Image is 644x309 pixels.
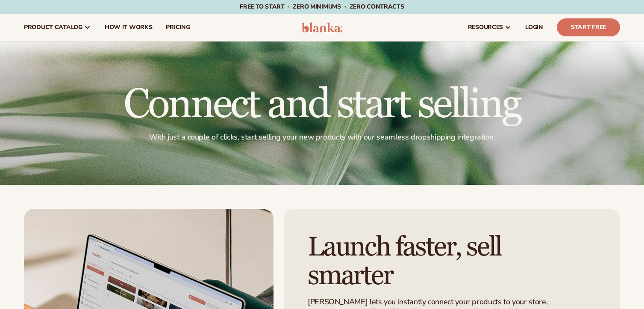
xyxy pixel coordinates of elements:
[461,14,518,41] a: resources
[24,24,82,31] span: product catalog
[557,18,620,36] a: Start Free
[124,132,520,142] p: With just a couple of clicks, start selling your new products with our seamless dropshipping inte...
[17,14,98,41] a: product catalog
[468,24,503,31] span: resources
[166,24,190,31] span: pricing
[98,14,159,41] a: How It Works
[308,233,568,290] h2: Launch faster, sell smarter
[124,84,520,125] h1: Connect and start selling
[105,24,153,31] span: How It Works
[525,24,543,31] span: LOGIN
[159,14,197,41] a: pricing
[518,14,550,41] a: LOGIN
[240,3,404,11] span: Free to start · ZERO minimums · ZERO contracts
[302,22,342,33] img: logo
